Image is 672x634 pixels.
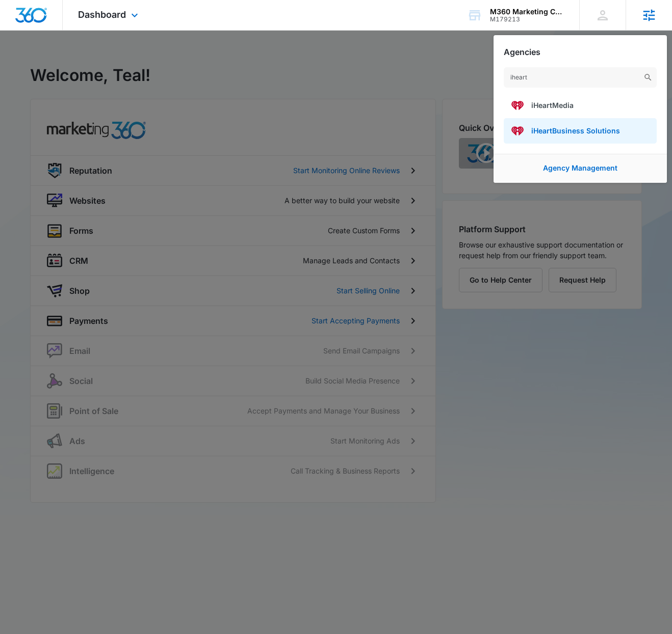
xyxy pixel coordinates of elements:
[504,67,657,88] input: Search Agencies
[490,8,564,16] div: account name
[531,101,574,109] span: iHeartMedia
[504,47,540,57] h2: Agencies
[504,118,657,144] a: iHeartBusiness Solutions
[531,126,620,135] span: iHeartBusiness Solutions
[504,93,657,118] a: iHeartMedia
[543,163,617,172] a: Agency Management
[78,9,126,20] span: Dashboard
[490,16,564,23] div: account id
